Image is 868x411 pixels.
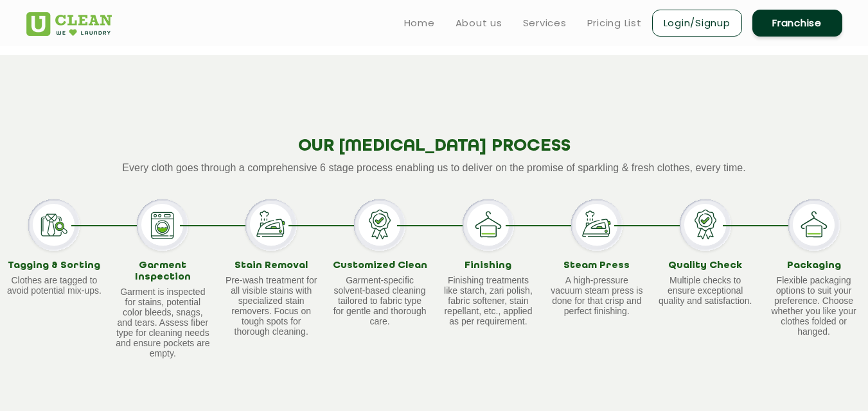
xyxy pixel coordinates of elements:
h3: Tagging & Sorting [6,260,102,272]
img: Customized Clean [354,199,405,251]
img: Finishing [463,199,514,251]
a: Login/Signup [652,10,742,37]
a: Franchise [752,10,842,37]
h3: Quality Check [657,260,754,272]
h3: Packaging [766,260,862,272]
p: Clothes are tagged to avoid potential mix-ups. [6,275,102,296]
h3: Finishing [440,260,536,272]
a: Services [523,15,567,31]
p: A high-pressure vacuum steam press is done for that crisp and perfect finishing. [549,275,645,316]
img: UClean Laundry and Dry Cleaning [26,12,112,36]
h3: Steam Press [549,260,645,272]
p: Flexible packaging options to suit your preference. Choose whether you like your clothes folded o... [766,275,862,337]
h3: Customized Clean [332,260,428,272]
img: Tagging & Sorting [28,199,80,251]
p: Pre-wash treatment for all visible stains with specialized stain removers. Focus on tough spots f... [223,275,319,337]
h3: Garment Inspection [114,260,211,283]
a: Pricing List [587,15,642,31]
p: Garment-specific solvent-based cleaning tailored to fabric type for gentle and thorough care. [332,275,428,326]
img: Steam Press [571,199,623,251]
p: Multiple checks to ensure exceptional quality and satisfaction. [657,275,754,306]
img: Garment Inspection [137,199,188,251]
h3: Stain Removal [223,260,319,272]
img: Stain Removal [245,199,297,251]
img: Quality Check [680,199,731,251]
p: Garment is inspected for stains, potential color bleeds, snags, and tears. Assess fiber type for ... [114,287,211,358]
a: Home [404,15,435,31]
p: Finishing treatments like starch, zari polish, fabric softener, stain repellant, etc., applied as... [440,275,536,326]
a: About us [456,15,502,31]
img: Packaging [788,199,840,251]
